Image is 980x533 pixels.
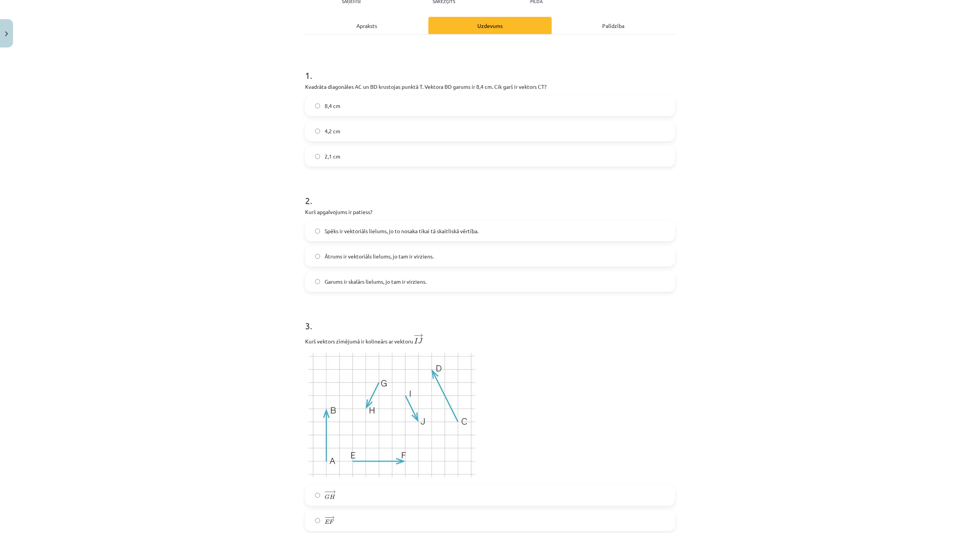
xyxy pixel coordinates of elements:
h1: 1 . [305,57,675,80]
span: F [329,520,334,524]
input: Ātrums ir vektoriāls lielums, jo tam ir virziens. [315,254,320,259]
span: 2,1 cm [325,152,340,160]
span: 4,2 cm [325,127,340,135]
h1: 3 . [305,307,675,331]
input: 2,1 cm [315,154,320,159]
div: Uzdevums [428,17,552,34]
p: Kurš vektors zīmējumā ir kolineārs ar vektoru [305,333,675,346]
span: − [324,490,329,494]
span: G [325,494,330,499]
span: J [418,338,423,344]
span: − [327,490,329,494]
div: Palīdzība [552,17,675,34]
span: Spēks ir vektoriāls lielums, jo to nosaka tikai tā skaitliskā vērtība. [325,227,479,235]
div: Apraksts [305,17,428,34]
span: Ātrums ir vektoriāls lielums, jo tam ir virziens. [325,252,434,260]
span: H [330,494,335,499]
span: 8,4 cm [325,102,340,110]
span: − [413,334,419,338]
p: Kurš apgalvojums ir patiess? [305,208,675,216]
span: E [325,520,329,524]
input: Spēks ir vektoriāls lielums, jo to nosaka tikai tā skaitliskā vērtība. [315,229,320,234]
span: I [414,338,418,343]
span: − [324,516,329,519]
input: 4,2 cm [315,129,320,134]
input: Garums ir skalārs lielums, jo tam ir virziens. [315,279,320,284]
input: 8,4 cm [315,103,320,108]
span: → [330,490,336,494]
p: Kvadrāta diagonāles AC un BD krustojas punktā T. Vektora ﻿BD﻿ garums ir 8,4 cm. Cik garš ir vekto... [305,83,675,91]
span: − [326,516,327,519]
span: → [416,334,423,338]
span: Garums ir skalārs lielums, jo tam ir virziens. [325,278,426,286]
span: → [328,516,335,519]
img: icon-close-lesson-0947bae3869378f0d4975bcd49f059093ad1ed9edebbc8119c70593378902aed.svg [5,31,8,36]
h1: 2 . [305,182,675,206]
